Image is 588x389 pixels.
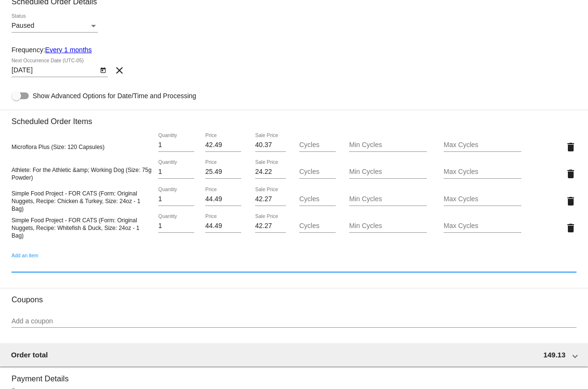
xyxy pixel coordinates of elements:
input: Min Cycles [349,168,427,176]
h3: Scheduled Order Items [12,110,576,126]
input: Add an item [12,262,576,269]
input: Max Cycles [444,222,521,230]
h3: Coupons [12,288,576,304]
span: Simple Food Project - FOR CATS (Form: Original Nuggets, Recipe: Whitefish & Duck, Size: 24oz - 1 ... [12,217,140,239]
input: Min Cycles [349,195,427,203]
mat-icon: delete [565,222,576,234]
span: Paused [12,22,34,29]
input: Cycles [299,195,335,203]
input: Sale Price [255,222,286,230]
mat-icon: delete [565,195,576,207]
h3: Payment Details [12,367,576,383]
div: Frequency: [12,46,576,54]
input: Min Cycles [349,141,427,149]
input: Cycles [299,141,335,149]
input: Quantity [158,168,194,176]
input: Quantity [158,222,194,230]
mat-icon: delete [565,141,576,153]
input: Cycles [299,168,335,176]
mat-icon: delete [565,168,576,180]
mat-select: Status [12,22,98,30]
input: Add a coupon [12,318,576,325]
span: Order total [11,351,48,359]
button: Open calendar [98,65,108,75]
input: Max Cycles [444,141,521,149]
span: Simple Food Project - FOR CATS (Form: Original Nuggets, Recipe: Chicken & Turkey, Size: 24oz - 1 ... [12,190,141,212]
input: Price [205,195,241,203]
input: Sale Price [255,168,286,176]
a: Every 1 months [45,46,92,54]
input: Sale Price [255,195,286,203]
input: Price [205,222,241,230]
span: Show Advanced Options for Date/Time and Processing [33,91,196,101]
mat-icon: clear [114,65,125,76]
input: Min Cycles [349,222,427,230]
span: Microflora Plus (Size: 120 Capsules) [12,144,105,150]
input: Price [205,168,241,176]
input: Next Occurrence Date (UTC-05) [12,67,98,74]
input: Quantity [158,195,194,203]
input: Quantity [158,141,194,149]
input: Cycles [299,222,335,230]
input: Price [205,141,241,149]
span: Athlete: For the Athletic &amp; Working Dog (Size: 75g Powder) [12,167,152,181]
span: 149.13 [543,351,565,359]
input: Max Cycles [444,195,521,203]
input: Sale Price [255,141,286,149]
input: Max Cycles [444,168,521,176]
